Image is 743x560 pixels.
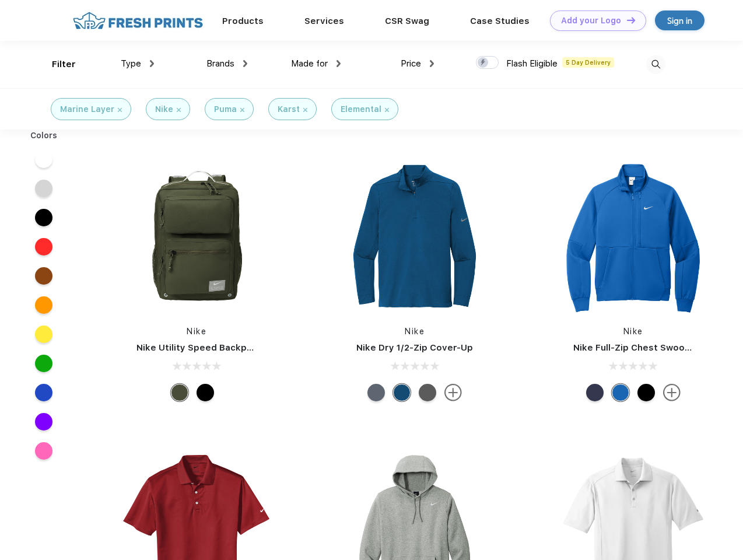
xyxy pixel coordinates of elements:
img: DT [627,17,635,23]
a: Nike [187,327,206,336]
img: filter_cancel.svg [385,108,389,112]
span: Made for [291,58,328,69]
a: Products [222,16,264,26]
img: filter_cancel.svg [303,108,307,112]
div: Gym Blue [393,384,411,401]
div: Puma [214,103,237,116]
a: CSR Swag [385,16,429,26]
div: Colors [22,129,66,142]
span: Flash Eligible [506,58,558,69]
a: Sign in [655,10,705,30]
div: Navy Heather [367,384,385,401]
span: Brands [206,58,234,69]
a: Nike [623,327,643,336]
a: Services [304,16,344,26]
img: func=resize&h=266 [337,159,492,314]
div: Marine Layer [60,103,114,116]
a: Nike Utility Speed Backpack [136,342,262,353]
div: Cargo Khaki [171,384,188,401]
a: Nike Dry 1/2-Zip Cover-Up [356,342,473,353]
img: more.svg [444,384,462,401]
span: Price [401,58,421,69]
div: Filter [52,58,76,71]
img: filter_cancel.svg [118,108,122,112]
div: Royal [612,384,629,401]
a: Nike Full-Zip Chest Swoosh Jacket [573,342,728,353]
img: filter_cancel.svg [177,108,181,112]
img: filter_cancel.svg [240,108,244,112]
img: dropdown.png [430,60,434,67]
img: func=resize&h=266 [556,159,711,314]
div: Midnight Navy [586,384,604,401]
div: Add your Logo [561,16,621,26]
img: fo%20logo%202.webp [69,10,206,31]
div: Nike [155,103,173,116]
img: dropdown.png [243,60,247,67]
img: func=resize&h=266 [119,159,274,314]
div: Elemental [341,103,381,116]
img: dropdown.png [337,60,341,67]
div: Black Heather [419,384,436,401]
span: 5 Day Delivery [562,57,614,68]
img: more.svg [663,384,681,401]
img: desktop_search.svg [646,55,665,74]
div: Black [637,384,655,401]
a: Nike [405,327,425,336]
div: Sign in [667,14,692,27]
span: Type [121,58,141,69]
div: Karst [278,103,300,116]
div: Black [197,384,214,401]
img: dropdown.png [150,60,154,67]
